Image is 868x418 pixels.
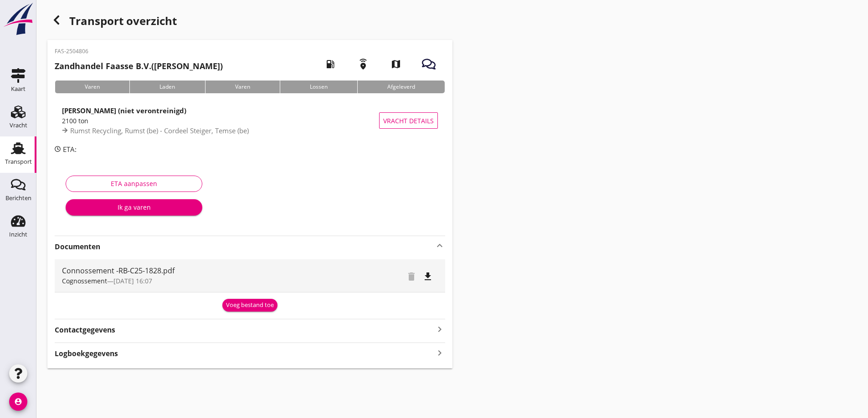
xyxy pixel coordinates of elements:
[70,126,249,135] span: Rumst Recycling, Rumst (be) - Cordeel Steiger, Temse (be)
[350,51,376,77] i: emergency_share
[318,51,343,77] i: local_gas_station
[5,159,32,165] div: Transport
[55,101,445,141] a: [PERSON_NAME] (niet verontreinigd)2100 tonRumst Recycling, Rumst (be) - Cordeel Steiger, Temse (b...
[62,276,345,286] div: —
[5,195,31,201] div: Berichten
[10,122,27,128] div: Vracht
[55,60,151,71] strong: Zandhandel Faasse B.V.
[383,51,409,77] i: map
[226,301,274,310] div: Voeg bestand toe
[9,393,27,411] i: account_circle
[222,299,277,312] button: Voeg bestand toe
[2,2,35,36] img: logo-small.a267ee39.svg
[62,277,107,285] span: Cognossement
[73,202,195,212] div: Ik ga varen
[205,81,280,93] div: Varen
[55,81,129,93] div: Varen
[66,176,202,192] button: ETA aanpassen
[47,11,452,40] h1: Transport overzicht
[55,348,118,359] strong: Logboekgegevens
[9,232,27,237] div: Inzicht
[383,116,434,126] span: Vracht details
[434,323,445,335] i: keyboard_arrow_right
[434,240,445,251] i: keyboard_arrow_up
[62,106,186,115] strong: [PERSON_NAME] (niet verontreinigd)
[379,112,438,129] button: Vracht details
[113,277,152,285] span: [DATE] 16:07
[73,179,195,188] div: ETA aanpassen
[55,242,434,252] strong: Documenten
[66,199,202,216] button: Ik ga varen
[62,116,379,126] div: 2100 ton
[129,81,205,93] div: Laden
[63,145,77,154] span: ETA:
[357,81,445,93] div: Afgeleverd
[62,265,345,276] div: Connossement -RB-C25-1828.pdf
[434,347,445,359] i: keyboard_arrow_right
[11,86,26,92] div: Kaart
[55,47,223,55] p: FAS-2504806
[280,81,357,93] div: Lossen
[55,325,115,335] strong: Contactgegevens
[55,60,223,72] h2: ([PERSON_NAME])
[422,271,433,282] i: file_download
